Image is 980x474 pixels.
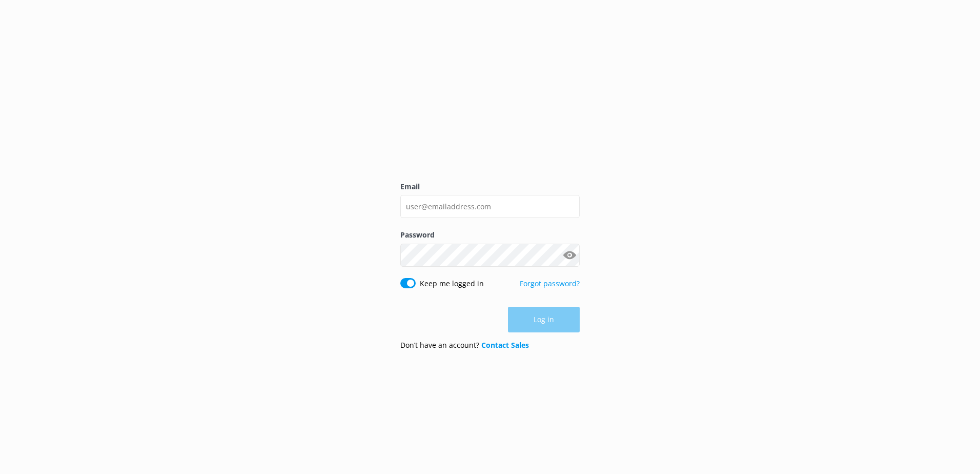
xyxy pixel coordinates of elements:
button: Show password [559,245,580,265]
label: Password [400,229,580,241]
label: Email [400,181,580,192]
p: Don’t have an account? [400,340,529,351]
label: Keep me logged in [420,278,484,289]
a: Contact Sales [481,340,529,350]
a: Forgot password? [520,279,580,288]
input: user@emailaddress.com [400,195,580,218]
